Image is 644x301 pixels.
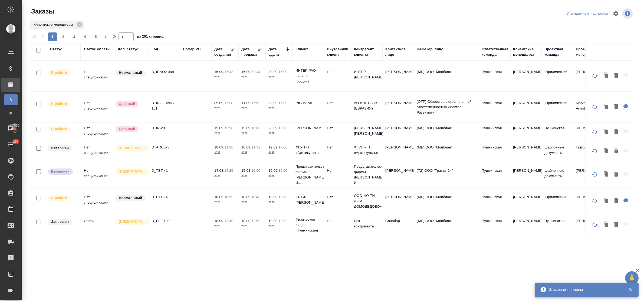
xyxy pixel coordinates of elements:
[241,168,251,173] p: 15.08,
[214,173,236,179] p: 2025
[588,100,601,113] button: Обновить
[115,125,146,133] div: Выставляется автоматически, если на указанный объем услуг необходимо больше времени в стандартном...
[295,164,321,186] p: Представительство фирмы "[PERSON_NAME] И...
[214,219,224,223] p: 18.09,
[268,150,290,156] p: 2025
[119,126,135,132] p: Срочный
[383,67,414,85] td: [PERSON_NAME]
[241,101,251,105] p: 11.09,
[588,194,601,207] button: Обновить
[70,34,78,39] span: 3
[84,47,110,52] div: Статус оплаты
[51,169,70,174] p: Выполнен
[81,34,89,39] span: 4
[576,47,602,57] div: Проектные менеджеры
[479,123,510,142] td: Пушкинская
[622,8,634,19] span: Посмотреть информацию
[601,70,612,81] button: Клонировать
[214,195,224,199] p: 18.09,
[30,7,54,16] span: Заказы
[327,218,349,224] p: Нет
[510,142,542,161] td: [PERSON_NAME]
[7,111,15,116] span: Ф
[383,237,414,256] td: Зарецки Полина
[479,98,510,117] td: Пушкинская
[81,67,115,85] td: Нет спецификации
[7,97,15,102] span: В
[479,237,510,256] td: Пушкинская
[295,194,321,205] p: Ю-ТИ-[PERSON_NAME]
[573,98,604,117] td: Matveeva Anastasia
[414,123,479,142] td: (МБ) ООО "Монблан"
[542,142,573,161] td: Шаблонные документы
[119,219,146,224] p: [DEMOGRAPHIC_DATA]
[34,22,75,27] p: Клиентские менеджеры
[510,192,542,211] td: [PERSON_NAME]
[327,168,349,173] p: Нет
[542,67,573,85] td: Юридический
[612,101,621,113] button: Удалить
[414,237,479,256] td: (МБ) ООО "Монблан"
[241,195,251,199] p: 18.09,
[573,192,604,211] td: [PERSON_NAME]
[383,98,414,117] td: [PERSON_NAME]
[479,67,510,85] td: Пушкинская
[241,224,263,229] p: 2025
[383,216,414,234] td: Санобар
[295,47,308,52] div: Клиент
[612,127,621,138] button: Удалить
[137,33,163,41] span: из 201 страниц
[278,195,287,199] p: 15:00
[327,47,349,57] div: Внутренний клиент
[542,216,573,234] td: Пушкинская
[268,101,278,105] p: 30.09,
[414,192,479,211] td: (МБ) ООО "Монблан"
[241,219,251,223] p: 18.09,
[118,47,138,52] div: Доп. статус
[479,192,510,211] td: Пушкинская
[47,100,78,108] div: Выставляет ПМ после принятия заказа от КМа
[241,200,263,205] p: 2025
[627,272,636,284] span: 🙏
[601,101,612,113] button: Клонировать
[51,219,69,224] p: Завершен
[119,195,142,201] p: Нормальный
[7,123,23,128] span: 17566
[354,47,380,57] div: Контрагент клиента
[354,125,380,136] p: [PERSON_NAME] [PERSON_NAME]
[612,70,621,81] button: Удалить
[119,145,146,151] p: [DEMOGRAPHIC_DATA]
[81,98,115,117] td: Нет спецификации
[268,219,278,223] p: 19.09,
[251,70,260,74] p: 09:44
[414,96,479,118] td: (OTP) Общество с ограниченной ответственностью «Вектор Развития»
[588,69,601,82] button: Обновить
[588,168,601,181] button: Обновить
[268,173,290,179] p: 2025
[152,69,178,75] p: D_IRAO2-499
[542,192,573,211] td: Юридический
[183,47,201,52] div: Номер PO
[119,70,142,75] p: Нормальный
[601,169,612,180] button: Клонировать
[510,67,542,85] td: [PERSON_NAME]
[327,69,349,75] p: Нет
[573,165,604,184] td: [PERSON_NAME]
[268,106,290,111] p: 2025
[251,126,260,130] p: 16:00
[59,32,68,41] button: 2
[510,165,542,184] td: [PERSON_NAME]
[295,217,321,233] p: Физическое лицо (Пушкинская)
[612,196,621,207] button: Удалить
[327,145,349,150] p: Нет
[354,193,380,209] p: ООО «Ю-ТИ-ДЖИ ДОМОДЕДОВО»
[278,70,287,74] p: 17:00
[214,70,224,74] p: 15.09,
[81,216,115,234] td: Оплачен
[47,145,78,152] div: Выставляет КМ при направлении счета или после выполнения всех работ/сдачи заказа клиенту. Окончат...
[268,168,278,173] p: 19.09,
[214,75,236,80] p: 2025
[510,237,542,256] td: [PERSON_NAME]
[268,131,290,136] p: 2025
[224,70,233,74] p: 17:33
